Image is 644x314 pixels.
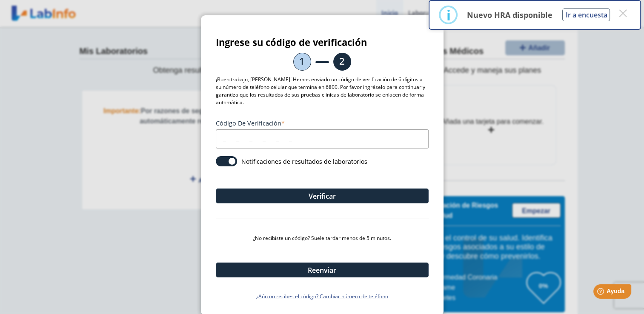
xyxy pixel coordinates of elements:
[562,9,610,21] button: Ir a encuesta
[467,10,552,20] p: Nuevo HRA disponible
[241,157,367,166] label: Notificaciones de resultados de laboratorios
[216,119,429,127] label: Código de verificación
[615,6,630,21] button: Close this dialog
[216,293,429,300] a: ¿Aún no recibes el código? Cambiar número de teléfono
[216,234,429,242] p: ¿No recibiste un código? Suele tardar menos de 5 minutos.
[216,263,429,277] button: Reenviar
[446,7,450,23] div: i
[216,129,429,148] input: _ _ _ _ _ _
[568,281,635,305] iframe: Help widget launcher
[216,76,429,106] p: ¡Buen trabajo, [PERSON_NAME]! Hemos enviado un código de verificación de 6 dígitos a su número de...
[293,53,311,71] li: 1
[216,188,429,203] button: Verificar
[216,37,429,48] h3: Ingrese su código de verificación
[333,53,351,71] li: 2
